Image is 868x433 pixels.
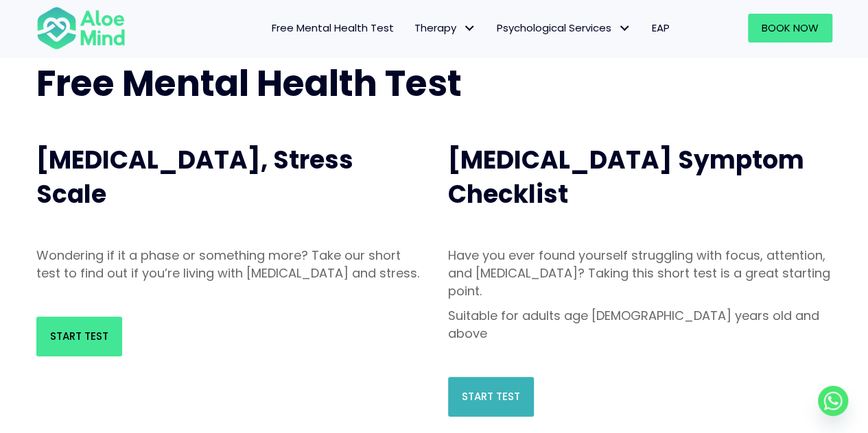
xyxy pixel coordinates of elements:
a: EAP [642,14,680,42]
p: Suitable for adults age [DEMOGRAPHIC_DATA] years old and above [448,307,832,343]
p: Wondering if it a phase or something more? Take our short test to find out if you’re living with ... [36,247,421,282]
a: Book Now [748,14,832,42]
a: Start Test [36,317,122,356]
a: Psychological ServicesPsychological Services: submenu [486,14,642,42]
a: TherapyTherapy: submenu [404,14,486,42]
p: Have you ever found yourself struggling with focus, attention, and [MEDICAL_DATA]? Taking this sh... [448,247,832,300]
span: Psychological Services [497,21,631,35]
span: Psychological Services: submenu [615,18,635,38]
span: Start Test [50,329,108,343]
span: Therapy [414,21,476,35]
span: [MEDICAL_DATA], Stress Scale [36,143,353,212]
span: Book Now [762,21,819,35]
a: Whatsapp [818,386,848,416]
span: Free Mental Health Test [272,21,394,35]
a: Start Test [448,377,534,417]
span: Start Test [462,389,520,404]
span: Therapy: submenu [460,18,480,38]
img: Aloe mind Logo [36,5,126,51]
span: Free Mental Health Test [36,58,462,108]
span: [MEDICAL_DATA] Symptom Checklist [448,143,804,212]
a: Free Mental Health Test [261,14,404,42]
nav: Menu [143,14,680,42]
span: EAP [652,21,670,35]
